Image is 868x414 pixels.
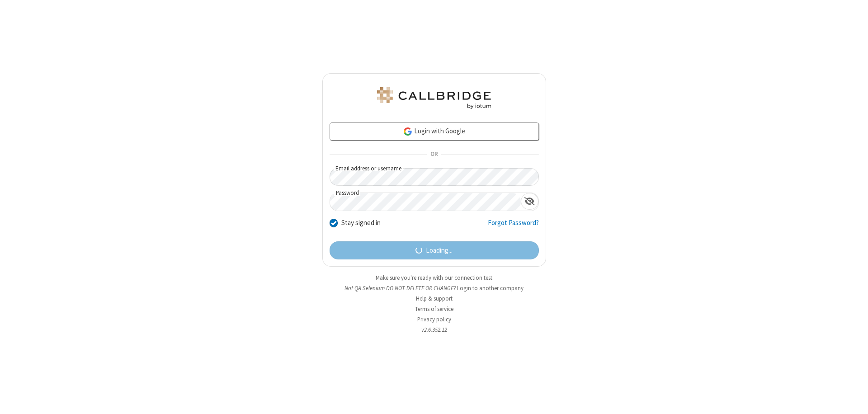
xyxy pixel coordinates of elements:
span: Loading... [426,245,453,256]
input: Password [330,193,521,211]
button: Login to another company [457,284,524,292]
a: Privacy policy [417,315,451,323]
a: Login with Google [330,122,539,141]
img: google-icon.png [403,127,413,136]
img: QA Selenium DO NOT DELETE OR CHANGE [375,87,493,109]
a: Terms of service [415,305,453,313]
input: Email address or username [330,168,539,186]
li: Not QA Selenium DO NOT DELETE OR CHANGE? [322,284,546,292]
iframe: Chat [845,390,861,408]
label: Stay signed in [341,218,381,228]
a: Make sure you're ready with our connection test [376,274,492,282]
a: Forgot Password? [488,218,539,235]
button: Loading... [330,241,539,259]
span: OR [427,148,441,161]
a: Help & support [416,295,453,302]
li: v2.6.352.12 [322,325,546,334]
div: Show password [521,193,538,210]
